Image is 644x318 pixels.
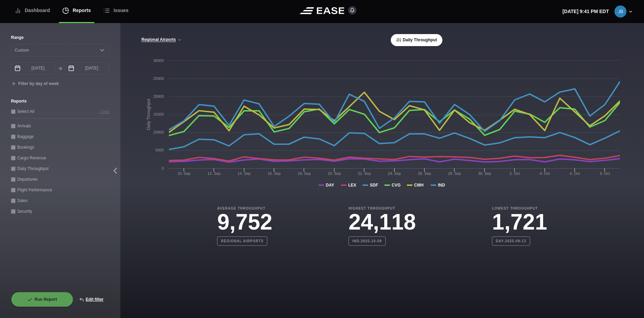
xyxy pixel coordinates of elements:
[328,171,341,176] tspan: 20. Sep
[11,62,56,74] input: mm/dd/yyyy
[418,171,431,176] tspan: 26. Sep
[11,98,109,104] label: Reports
[141,38,182,42] button: Regional Airports
[155,148,164,152] text: 5000
[162,166,164,170] text: 0
[268,171,281,176] tspan: 16. Sep
[73,292,109,307] button: Edit filter
[153,76,164,81] text: 25000
[509,171,519,176] tspan: 2. Oct
[146,98,151,130] tspan: Daily Throughput
[348,211,416,233] h3: 24,118
[492,206,547,211] b: Lowest Throughput
[99,108,109,115] button: Clear
[562,8,609,15] p: [DATE] 9:41 PM EDT
[65,62,109,74] input: mm/dd/yyyy
[392,183,401,188] tspan: CVG
[391,34,442,46] button: Daily Throughput
[370,183,378,188] tspan: SDF
[448,171,461,176] tspan: 28. Sep
[153,94,164,98] text: 20000
[358,171,371,176] tspan: 22. Sep
[326,183,334,188] tspan: DAY
[414,183,423,188] tspan: CMH
[217,206,272,211] b: Average Throughput
[492,236,530,246] b: DAY-2025-09-13
[388,171,401,176] tspan: 24. Sep
[217,211,272,233] h3: 9,752
[11,81,59,87] button: Filter by day of week
[348,183,356,188] tspan: LEX
[153,112,164,116] text: 15000
[540,171,550,176] tspan: 4. Oct
[478,171,491,176] tspan: 30. Sep
[348,236,386,246] b: IND-2025-10-09
[207,171,221,176] tspan: 12. Sep
[238,171,251,176] tspan: 14. Sep
[438,183,445,188] tspan: IND
[298,171,311,176] tspan: 18. Sep
[178,171,191,176] tspan: 10. Sep
[153,59,164,63] text: 30000
[11,34,109,41] label: Range
[614,6,626,18] img: 42dbceae1ac346fdb0f9bd858c5885bb
[570,171,580,176] tspan: 6. Oct
[600,171,610,176] tspan: 8. Oct
[348,206,416,211] b: Highest Throughput
[492,211,547,233] h3: 1,721
[217,236,267,246] b: Regional Airports
[153,130,164,134] text: 10000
